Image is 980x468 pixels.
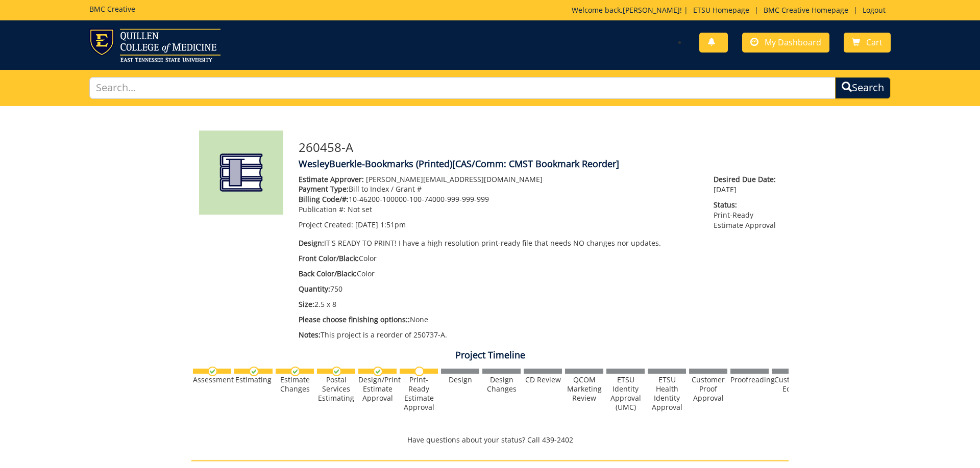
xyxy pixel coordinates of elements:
[299,269,357,278] span: Back Color/Black:
[191,435,789,445] p: Have questions about your status? Call 439-2402
[299,284,330,294] span: Quantity:
[758,5,853,15] a: BMC Creative Homepage
[606,375,645,412] div: ETSU Identity Approval (UMC)
[373,367,383,376] img: checkmark
[623,5,680,15] a: [PERSON_NAME]
[348,204,372,214] span: Not set
[299,159,781,169] h4: WesleyBuerkle-Bookmarks (Printed)
[714,200,781,230] p: Print-Ready Estimate Approval
[199,131,283,215] img: Product featured image
[299,253,698,264] p: Color
[299,269,698,279] p: Color
[299,174,698,185] p: [PERSON_NAME][EMAIL_ADDRESS][DOMAIN_NAME]
[358,375,397,403] div: Design/Print Estimate Approval
[299,174,364,184] span: Estimate Approver:
[844,33,891,53] a: Cart
[299,238,698,248] p: IT'S READY TO PRINT! I have a high resolution print-ready file that needs NO changes nor updates.
[234,375,273,384] div: Estimating
[299,220,353,229] span: Project Created:
[299,253,359,263] span: Front Color/Black:
[572,5,891,15] p: Welcome back, ! | | |
[299,330,321,340] span: Notes:
[193,375,231,384] div: Assessment
[299,238,324,248] span: Design:
[835,77,891,99] button: Search
[730,375,769,384] div: Proofreading
[441,375,479,384] div: Design
[714,200,781,210] span: Status:
[689,375,727,403] div: Customer Proof Approval
[355,220,406,229] span: [DATE] 1:51pm
[765,37,821,48] span: My Dashboard
[299,299,314,309] span: Size:
[452,158,619,170] span: [CAS/Comm: CMST Bookmark Reorder]
[299,194,349,204] span: Billing Code/#:
[299,315,410,324] span: Please choose finishing options::
[714,174,781,185] span: Desired Due Date:
[89,29,220,62] img: ETSU logo
[191,350,789,360] h4: Project Timeline
[524,375,562,384] div: CD Review
[648,375,686,412] div: ETSU Health Identity Approval
[290,367,300,376] img: checkmark
[482,375,521,394] div: Design Changes
[714,174,781,195] p: [DATE]
[772,375,810,394] div: Customer Edits
[299,330,698,340] p: This project is a reorder of 250737-A.
[299,204,346,214] span: Publication #:
[299,184,349,194] span: Payment Type:
[565,375,603,403] div: QCOM Marketing Review
[89,77,836,99] input: Search...
[688,5,754,15] a: ETSU Homepage
[414,367,424,376] img: no
[208,367,217,376] img: checkmark
[89,5,135,13] h5: BMC Creative
[299,284,698,294] p: 750
[249,367,259,376] img: checkmark
[299,184,698,194] p: Bill to Index / Grant #
[857,5,891,15] a: Logout
[317,375,355,403] div: Postal Services Estimating
[332,367,341,376] img: checkmark
[299,299,698,309] p: 2.5 x 8
[400,375,438,412] div: Print-Ready Estimate Approval
[866,37,883,48] span: Cart
[276,375,314,394] div: Estimate Changes
[299,315,698,325] p: None
[299,194,698,204] p: 10-46200-100000-100-74000-999-999-999
[299,141,781,154] h3: 260458-A
[742,33,829,53] a: My Dashboard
